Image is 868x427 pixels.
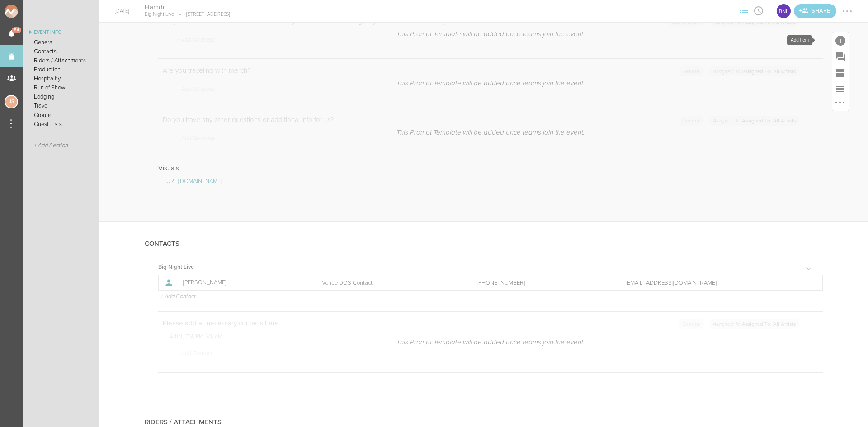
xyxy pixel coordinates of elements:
[160,293,196,300] p: + Add Contact
[23,101,99,110] a: Travel
[145,11,174,18] p: Big Night Live
[776,3,792,19] div: Big Night Live
[23,65,99,74] a: Production
[145,418,222,426] h4: Riders / Attachments
[145,240,179,248] h4: Contacts
[794,4,836,18] div: Share
[23,111,99,120] a: Ground
[832,97,849,111] div: More Options
[23,47,99,56] a: Contacts
[737,8,751,13] span: View Sections
[158,164,823,172] p: Visuals
[23,120,99,129] a: Guest Lists
[23,83,99,92] a: Run of Show
[23,74,99,83] a: Hospitality
[23,38,99,47] a: General
[12,27,21,33] span: 54
[751,8,766,13] span: View Itinerary
[183,279,302,286] p: [PERSON_NAME]
[174,11,230,18] p: [STREET_ADDRESS]
[23,27,99,38] a: Event Info
[145,3,230,12] h4: Hamdi
[626,279,804,286] a: [EMAIL_ADDRESS][DOMAIN_NAME]
[832,65,849,81] div: Add Section
[832,81,849,97] div: Reorder Items in this Section
[23,92,99,101] a: Lodging
[5,95,18,108] div: Jessica Smith
[23,56,99,65] a: Riders / Attachments
[322,279,457,286] p: Venue DOS Contact
[158,264,194,270] h5: Big Night Live
[34,142,68,149] span: + Add Section
[477,279,606,286] a: [PHONE_NUMBER]
[832,48,849,65] div: Add Prompt
[776,3,792,19] div: BNL
[165,178,222,185] a: [URL][DOMAIN_NAME]
[794,4,836,18] a: Invite teams to the Event
[5,5,56,18] img: NOMAD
